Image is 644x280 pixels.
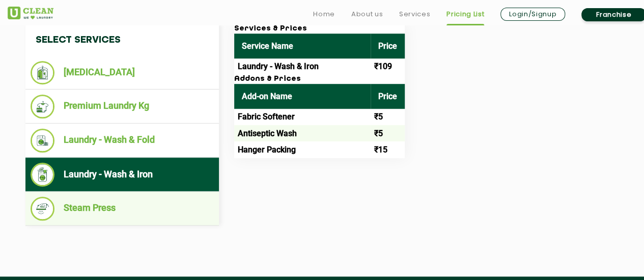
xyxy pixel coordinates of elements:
[234,125,371,141] td: Antiseptic Wash
[371,84,405,109] th: Price
[31,163,214,186] li: Laundry - Wash & Iron
[234,24,405,34] h3: Services & Prices
[31,95,214,118] li: Premium Laundry Kg
[234,34,371,58] th: Service Name
[234,75,405,84] h3: Addons & Prices
[31,129,54,152] img: Laundry - Wash & Fold
[399,8,430,20] a: Services
[31,163,54,186] img: Laundry - Wash & Iron
[31,61,54,84] img: Dry Cleaning
[371,109,405,125] td: ₹5
[313,8,335,20] a: Home
[31,197,214,221] li: Steam Press
[31,197,54,221] img: Steam Press
[234,141,371,158] td: Hanger Packing
[371,125,405,141] td: ₹5
[371,58,405,75] td: ₹109
[234,84,371,109] th: Add-on Name
[371,141,405,158] td: ₹15
[234,58,371,75] td: Laundry - Wash & Iron
[25,24,219,56] h4: Select Services
[234,109,371,125] td: Fabric Softener
[351,8,383,20] a: About us
[31,129,214,152] li: Laundry - Wash & Fold
[31,61,214,84] li: [MEDICAL_DATA]
[8,7,53,19] img: UClean Laundry and Dry Cleaning
[500,8,565,21] a: Login/Signup
[371,34,405,58] th: Price
[446,8,484,20] a: Pricing List
[31,95,54,118] img: Premium Laundry Kg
